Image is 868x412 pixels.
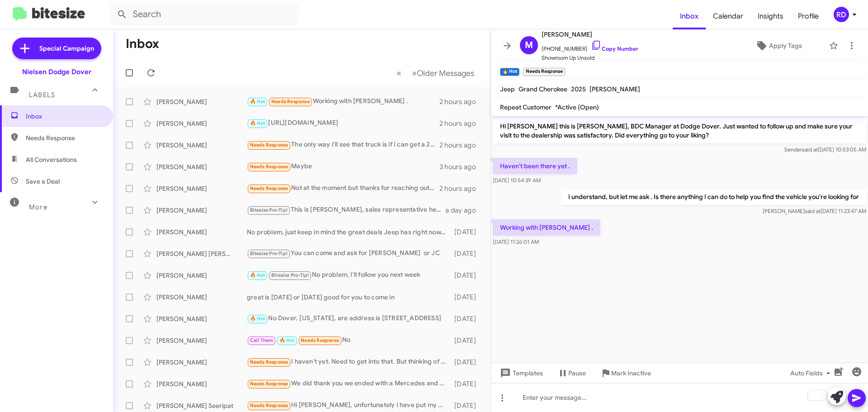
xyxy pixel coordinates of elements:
[301,337,339,343] span: Needs Response
[791,3,826,29] a: Profile
[542,40,638,53] span: [PHONE_NUMBER]
[769,38,802,54] span: Apply Tags
[542,29,638,40] span: [PERSON_NAME]
[247,335,450,346] div: No
[706,3,750,29] a: Calendar
[519,85,567,93] span: Grand Cherokee
[542,53,638,62] span: Showroom Up Unsold
[250,337,274,343] span: Call Them
[26,133,103,142] span: Needs Response
[763,208,866,214] span: [PERSON_NAME] [DATE] 11:23:47 AM
[250,316,265,322] span: 🔥 Hot
[493,158,577,174] p: Haven't been there yet .
[156,141,247,150] div: [PERSON_NAME]
[450,293,483,302] div: [DATE]
[493,238,539,245] span: [DATE] 11:26:01 AM
[250,164,288,170] span: Needs Response
[790,365,834,381] span: Auto Fields
[126,37,159,51] h1: Inbox
[412,67,417,79] span: »
[417,68,474,78] span: Older Messages
[591,45,638,52] a: Copy Number
[279,337,295,343] span: 🔥 Hot
[834,7,849,22] div: RD
[450,271,483,280] div: [DATE]
[250,381,288,387] span: Needs Response
[439,162,483,171] div: 3 hours ago
[247,270,450,280] div: No problem, I'll follow you next week
[29,91,55,99] span: Labels
[500,68,519,76] small: 🔥 Hot
[247,313,450,324] div: No Dover, [US_STATE], are address is [STREET_ADDRESS]
[247,248,450,259] div: You can come and ask for [PERSON_NAME] or JC
[156,162,247,171] div: [PERSON_NAME]
[802,146,818,153] span: said at
[439,119,483,128] div: 2 hours ago
[156,401,247,410] div: [PERSON_NAME] Seeripat
[673,3,706,29] a: Inbox
[156,249,247,258] div: [PERSON_NAME] [PERSON_NAME]
[247,183,439,194] div: Not at the moment but thanks for reaching out maybe it about a year
[247,227,450,237] div: No problem, just keep in mind the great deals Jeep has right now, like 0% for 60
[439,141,483,150] div: 2 hours ago
[450,401,483,410] div: [DATE]
[247,140,439,150] div: The only way I'll see that truck is if I can get a 2500 crew cab 4x4 6'4" bed for $300 a month. O...
[396,67,401,79] span: «
[571,85,586,93] span: 2025
[450,314,483,323] div: [DATE]
[250,185,288,191] span: Needs Response
[271,99,310,104] span: Needs Response
[250,272,265,278] span: 🔥 Hot
[247,96,439,107] div: Working with [PERSON_NAME] .
[247,161,439,172] div: Maybe
[156,314,247,323] div: [PERSON_NAME]
[156,271,247,280] div: [PERSON_NAME]
[500,85,515,93] span: Jeep
[493,177,541,184] span: [DATE] 10:54:39 AM
[493,219,600,236] p: Working with [PERSON_NAME] .
[550,365,593,381] button: Pause
[750,3,791,29] a: Insights
[26,177,60,186] span: Save a Deal
[391,64,407,82] button: Previous
[250,359,288,365] span: Needs Response
[561,189,866,205] p: I understand, but let me ask . Is there anything I can do to help you find the vehicle you're loo...
[445,206,483,215] div: a day ago
[491,383,868,412] div: To enrich screen reader interactions, please activate Accessibility in Grammarly extension settings
[450,249,483,258] div: [DATE]
[450,336,483,345] div: [DATE]
[156,336,247,345] div: [PERSON_NAME]
[247,118,439,128] div: [URL][DOMAIN_NAME]
[247,293,450,302] div: great is [DATE] or [DATE] good for you to come in
[247,205,445,215] div: This is [PERSON_NAME], sales representative here at Dover Dodge
[156,358,247,367] div: [PERSON_NAME]
[805,208,821,214] span: said at
[250,207,288,213] span: Bitesize Pro-Tip!
[523,68,565,76] small: Needs Response
[500,103,552,111] span: Repeat Customer
[109,4,299,25] input: Search
[732,38,825,54] button: Apply Tags
[12,38,101,59] a: Special Campaign
[247,400,450,411] div: Hi [PERSON_NAME], unfortunately I have put my purchase on hold. I will be in the market for a Gla...
[439,184,483,193] div: 2 hours ago
[26,112,103,121] span: Inbox
[590,85,640,93] span: [PERSON_NAME]
[450,358,483,367] div: [DATE]
[247,357,450,367] div: I haven't yet. Need to get into that. But thinking of used rather than another lease.
[826,7,858,22] button: RD
[450,227,483,237] div: [DATE]
[156,184,247,193] div: [PERSON_NAME]
[156,119,247,128] div: [PERSON_NAME]
[568,365,586,381] span: Pause
[156,379,247,388] div: [PERSON_NAME]
[784,146,866,153] span: Sender [DATE] 10:53:05 AM
[555,103,599,111] span: *Active (Open)
[250,99,265,104] span: 🔥 Hot
[250,403,288,408] span: Needs Response
[22,67,91,76] div: Nielsen Dodge Dover
[406,64,480,82] button: Next
[247,379,450,389] div: We did thank you we ended with a Mercedes and they gave a much higher trade in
